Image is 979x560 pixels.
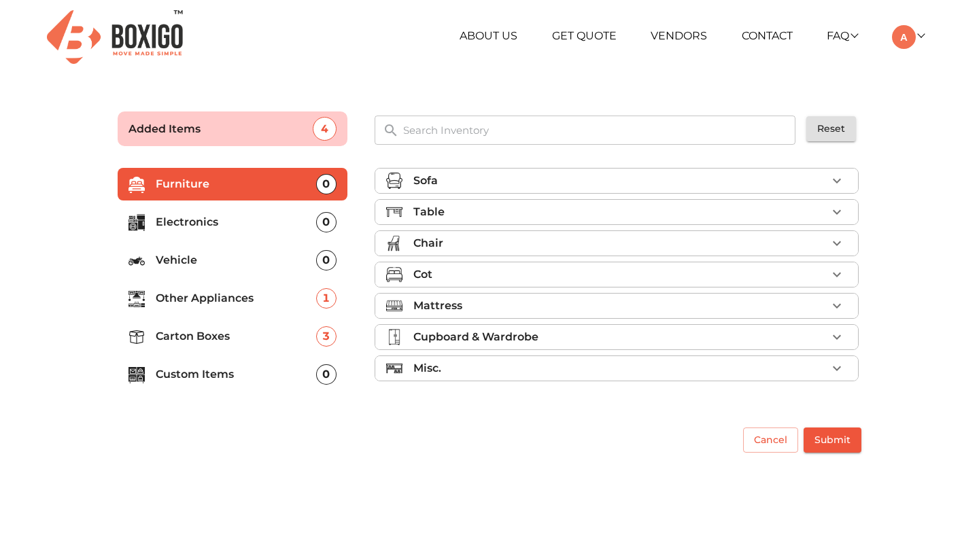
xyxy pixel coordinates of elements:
div: 4 [313,117,337,141]
button: Submit [804,427,861,453]
button: Reset [806,116,856,141]
p: Custom Items [156,366,316,383]
div: 0 [316,250,337,270]
p: Mattress [413,298,462,314]
span: Submit [814,432,851,449]
p: Sofa [413,173,438,189]
a: About Us [460,29,517,42]
img: misc [386,360,402,377]
img: chair [386,235,402,251]
img: mattress [386,298,402,314]
div: 1 [316,288,337,309]
img: cot [386,266,402,283]
a: Get Quote [552,29,617,42]
img: table [386,204,402,220]
div: 0 [316,364,337,385]
a: FAQ [827,29,857,42]
p: Electronics [156,214,316,230]
img: cupboard_wardrobe [386,329,402,345]
span: Reset [817,120,845,137]
button: Cancel [743,427,798,453]
p: Added Items [128,121,313,137]
p: Misc. [413,360,441,377]
span: Cancel [754,432,787,449]
p: Cot [413,266,432,283]
p: Other Appliances [156,290,316,307]
div: 0 [316,174,337,194]
img: sofa [386,173,402,189]
p: Carton Boxes [156,328,316,345]
div: 0 [316,212,337,232]
input: Search Inventory [395,116,805,145]
p: Chair [413,235,443,251]
p: Cupboard & Wardrobe [413,329,538,345]
a: Vendors [651,29,707,42]
p: Table [413,204,445,220]
div: 3 [316,326,337,347]
img: Boxigo [47,10,183,64]
p: Furniture [156,176,316,192]
a: Contact [742,29,793,42]
p: Vehicle [156,252,316,268]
